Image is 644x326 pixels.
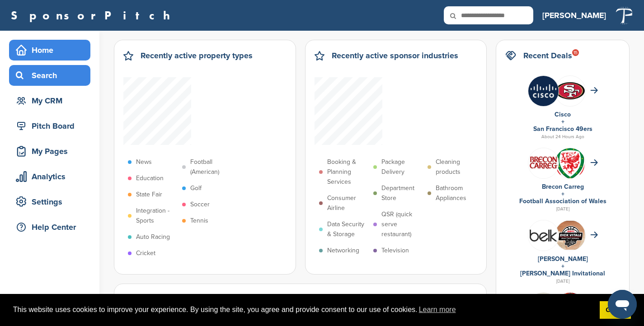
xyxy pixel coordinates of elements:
p: Football (American) [190,157,232,177]
a: Help Center [9,217,90,238]
a: Brecon Carreg [542,183,584,191]
a: San Francisco 49ers [533,125,592,133]
p: QSR (quick serve restaurant) [381,210,423,239]
img: 170px football association of wales logo.svg [555,148,585,183]
a: dismiss cookie message [600,301,631,319]
p: Networking [327,246,359,256]
a: Analytics [9,166,90,187]
a: My Pages [9,141,90,162]
p: Cleaning products [436,157,477,177]
a: [PERSON_NAME] [542,5,606,25]
a: + [561,190,564,198]
p: Auto Racing [136,232,170,242]
div: [DATE] [505,277,620,285]
p: Television [381,246,409,256]
p: News [136,157,152,167]
p: Education [136,173,164,183]
div: Pitch Board [14,118,90,134]
p: Tennis [190,216,208,226]
h2: Recently active property types [141,49,253,62]
a: Home [9,40,90,61]
div: 15 [572,49,579,56]
p: Bathroom Appliances [436,183,477,203]
div: Settings [14,194,90,210]
a: Football Association of Wales [519,197,606,205]
div: My CRM [14,93,90,109]
p: Soccer [190,200,210,210]
div: My Pages [14,143,90,159]
img: Data?1415805694 [555,82,585,100]
img: Tp white on transparent [615,6,633,25]
p: Cricket [136,248,155,258]
div: Help Center [14,219,90,235]
div: Home [14,42,90,58]
span: This website uses cookies to improve your experience. By using the site, you agree and provide co... [13,303,592,317]
a: SponsorPitch [11,9,176,21]
iframe: Button to launch messaging window [608,290,637,319]
p: Booking & Planning Services [327,157,369,187]
h2: My Saved [142,293,178,306]
a: Settings [9,191,90,212]
a: Pitch Board [9,116,90,136]
div: Search [14,67,90,84]
p: Consumer Airline [327,193,369,213]
p: Golf [190,183,202,193]
h3: [PERSON_NAME] [542,9,606,22]
div: [DATE] [505,205,620,213]
a: + [561,118,564,126]
p: Department Store [381,183,423,203]
p: Package Delivery [381,157,423,177]
img: L 1bnuap 400x400 [528,220,559,251]
a: [PERSON_NAME] [538,255,588,263]
a: learn more about cookies [418,303,457,317]
div: About 24 Hours Ago [505,133,620,141]
div: Analytics [14,168,90,185]
p: Data Security & Storage [327,219,369,239]
img: Fvoowbej 400x400 [528,148,559,178]
img: Jmyca1yn 400x400 [528,76,559,106]
img: Cleanshot 2025 09 07 at 20.31.59 2x [555,221,585,249]
h2: Recently active sponsor industries [332,49,458,62]
h2: Recent Deals [523,49,572,62]
a: Search [9,65,90,86]
a: My CRM [9,90,90,111]
a: + [561,262,564,270]
p: Integration - Sports [136,206,178,226]
a: Cisco [555,111,571,118]
p: State Fair [136,190,162,200]
img: Hb geub1 400x400 [528,293,559,323]
a: [PERSON_NAME] Invitational [520,270,605,277]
